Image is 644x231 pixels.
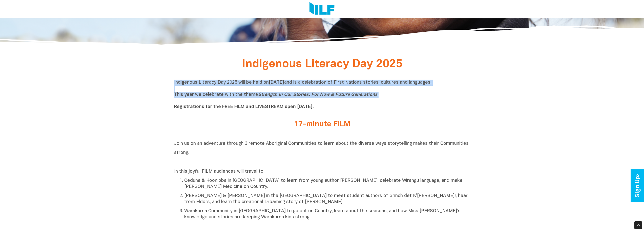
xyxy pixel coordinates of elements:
[227,120,417,129] h2: 17-minute FILM
[174,80,470,110] p: Indigenous Literacy Day 2025 will be held on and is a celebration of First Nations stories, cultu...
[634,221,642,229] div: Scroll Back to Top
[184,178,470,190] p: Ceduna & Koonibba in [GEOGRAPHIC_DATA] to learn from young author [PERSON_NAME], celebrate Wirang...
[174,141,469,155] span: Join us on an adventure through 3 remote Aboriginal Communities to learn about the diverse ways s...
[242,59,402,69] span: Indigenous Literacy Day 2025
[269,80,284,85] b: [DATE]
[174,169,470,175] p: In this joyful FILM audiences will travel to:
[258,93,378,97] i: Strength In Our Stories: For Now & Future Generations
[184,208,470,220] p: Warakurna Community in [GEOGRAPHIC_DATA] to go out on Country, learn about the seasons, and how M...
[309,2,335,16] img: Logo
[184,193,470,205] p: [PERSON_NAME] & [PERSON_NAME] in the [GEOGRAPHIC_DATA] to meet student authors of Grinch det K’[P...
[174,105,314,109] b: Registrations for the FREE FILM and LIVESTREAM open [DATE].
